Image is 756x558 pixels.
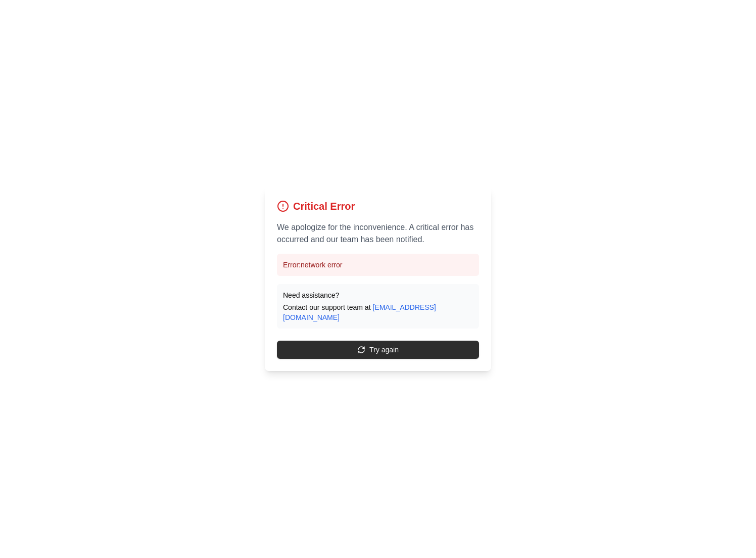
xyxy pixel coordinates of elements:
[277,341,479,359] button: Try again
[283,302,473,322] p: Contact our support team at
[283,290,473,300] p: Need assistance?
[293,199,355,213] h1: Critical Error
[277,221,479,246] p: We apologize for the inconvenience. A critical error has occurred and our team has been notified.
[283,260,473,270] p: Error: network error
